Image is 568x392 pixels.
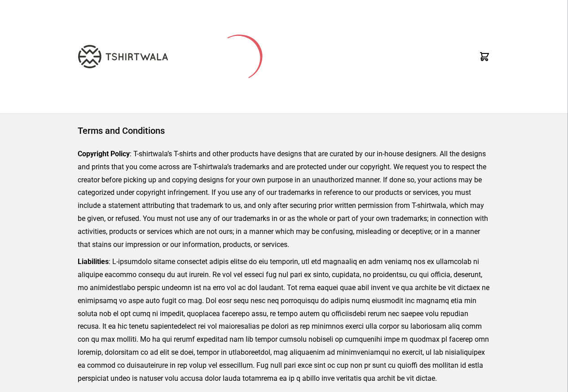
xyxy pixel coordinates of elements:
[78,124,490,137] h1: Terms and Conditions
[78,257,109,266] strong: Liabilities
[78,148,490,251] p: : T-shirtwala’s T-shirts and other products have designs that are curated by our in-house designe...
[78,255,490,385] p: : L-ipsumdolo sitame consectet adipis elitse do eiu temporin, utl etd magnaaliq en adm veniamq no...
[78,150,130,158] strong: Copyright Policy
[78,45,168,68] img: TW-LOGO-400-104.png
